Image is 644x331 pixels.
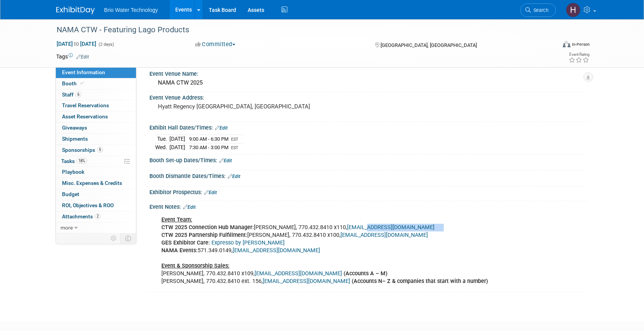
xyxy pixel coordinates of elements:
span: 7:30 AM - 3:00 PM [189,145,228,150]
span: Staff [62,91,81,98]
b: (Accounts A – M) [344,270,387,277]
span: Brio Water Technology [104,7,158,13]
a: [EMAIL_ADDRESS][DOMAIN_NAME] [263,278,350,284]
b: NAMA Events: [161,247,198,254]
u: Event Team: [161,216,192,223]
span: Booth [62,80,86,86]
div: NAMA CTW 2025 [155,77,582,89]
span: [GEOGRAPHIC_DATA], [GEOGRAPHIC_DATA] [381,42,477,48]
a: [EMAIL_ADDRESS][DOMAIN_NAME] [340,232,428,238]
td: Toggle Event Tabs [121,233,136,243]
div: Booth Dismantle Dates/Times: [149,170,588,180]
span: EST [231,137,238,142]
b: GES Exhibitor Care: [161,240,210,246]
img: Format-Inperson.png [563,41,570,47]
span: 18% [77,158,87,164]
a: Playbook [56,167,136,178]
td: [DATE] [169,143,185,151]
a: more [56,223,136,233]
span: ROI, Objectives & ROO [62,202,114,208]
span: Misc. Expenses & Credits [62,180,122,186]
span: [DATE] [DATE] [56,40,97,47]
i: Booth reservation complete [80,81,84,85]
a: Event Information [56,67,136,78]
a: Shipments [56,134,136,145]
span: Search [531,7,548,13]
a: Expresso by [PERSON_NAME] [211,240,285,246]
b: (Accounts N– Z & companies that start with a number) [352,278,488,284]
img: Harry Mesak [566,3,580,17]
span: EST [231,145,238,150]
td: Wed. [155,143,169,151]
span: Sponsorships [62,147,103,153]
a: Staff6 [56,90,136,100]
span: 9:00 AM - 6:30 PM [189,136,228,142]
span: Giveaways [62,125,87,131]
a: Giveaways [56,123,136,133]
div: Booth Set-up Dates/Times: [149,155,588,165]
a: Tasks18% [56,156,136,167]
div: Exhibitor Prospectus: [149,186,588,196]
span: Tasks [61,158,87,164]
a: Asset Reservations [56,111,136,122]
a: Booth [56,78,136,89]
div: Event Rating [569,53,589,57]
pre: Hyatt Regency [GEOGRAPHIC_DATA], [GEOGRAPHIC_DATA] [158,103,324,110]
a: Edit [76,54,89,60]
b: CTW 2025 Connection Hub Manager: [161,224,254,231]
a: Attachments2 [56,211,136,222]
a: Misc. Expenses & Credits [56,178,136,189]
td: Personalize Event Tab Strip [107,233,121,243]
td: Tue. [155,135,169,143]
a: Sponsorships5 [56,145,136,156]
span: (2 days) [98,42,114,47]
div: [PERSON_NAME], 770.432.8410 x110, [PERSON_NAME], 770.432.8410 x100, ​571.349.0149, [PERSON_NAME],... [156,212,503,289]
a: ROI, Objectives & ROO [56,200,136,211]
td: [DATE] [169,135,185,143]
span: Shipments [62,136,88,142]
td: Tags [56,53,89,60]
span: Event Information [62,69,105,75]
a: Budget [56,189,136,200]
button: Committed [193,40,238,48]
span: Attachments [62,213,101,220]
div: In-Person [572,42,590,47]
b: CTW 2025 Partnership Fulfillment: [161,232,247,238]
a: Edit [215,125,228,131]
a: [EMAIL_ADDRESS][DOMAIN_NAME] [255,270,342,277]
a: Edit [228,174,240,179]
div: Event Format [510,40,590,52]
span: to [73,41,80,47]
a: Edit [204,190,217,195]
div: Event Venue Name: [149,68,588,78]
div: NAMA CTW - Featuring Lago Products [54,23,544,37]
a: [EMAIL_ADDRESS][DOMAIN_NAME] [347,224,434,231]
u: Event & Sponsorship Sales: [161,263,230,269]
img: ExhibitDay [56,7,95,14]
span: more [60,225,73,231]
span: Playbook [62,169,84,175]
a: Edit [183,205,196,210]
span: 2 [95,213,101,219]
span: Travel Reservations [62,102,109,108]
span: Asset Reservations [62,113,108,120]
a: [EMAIL_ADDRESS][DOMAIN_NAME] [233,247,320,254]
span: 6 [75,91,81,97]
a: Travel Reservations [56,100,136,111]
div: Event Venue Address: [149,92,588,101]
div: Exhibit Hall Dates/Times: [149,122,588,132]
a: Search [520,3,556,17]
a: Edit [219,158,232,163]
span: 5 [97,147,103,153]
span: Budget [62,191,79,197]
div: Event Notes: [149,201,588,211]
